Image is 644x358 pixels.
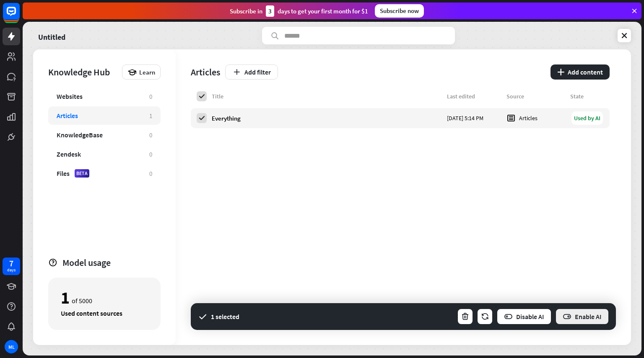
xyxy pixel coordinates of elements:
[61,291,148,305] div: of 5000
[570,93,604,100] div: State
[149,170,152,178] div: 0
[212,93,442,100] div: Title
[266,5,274,17] div: 3
[9,260,13,267] div: 7
[212,114,442,122] div: Everything
[139,68,155,76] span: Learn
[225,64,278,80] button: Add filter
[3,258,20,275] a: 7 days
[551,64,610,80] button: plusAdd content
[7,267,16,273] div: days
[149,150,152,158] div: 0
[149,112,152,120] div: 1
[38,27,65,44] a: Untitled
[57,150,81,158] div: Zendesk
[555,308,609,325] button: Enable AI
[75,169,89,178] div: BETA
[191,66,220,78] div: Articles
[447,93,501,100] div: Last edited
[62,257,161,268] div: Model usage
[61,291,70,305] div: 1
[61,309,148,317] div: Used content sources
[149,131,152,139] div: 0
[447,114,501,122] div: [DATE] 5:14 PM
[506,113,565,123] div: Articles
[149,93,152,100] div: 0
[211,312,239,321] div: 1 selected
[375,4,424,18] div: Subscribe now
[230,5,368,17] div: Subscribe in days to get your first month for $1
[496,308,552,325] button: Disable AI
[506,93,565,100] div: Source
[5,340,18,353] div: ML
[57,169,70,178] div: Files
[557,69,564,75] i: plus
[57,131,103,139] div: KnowledgeBase
[571,111,603,125] div: Used by AI
[57,92,83,100] div: Websites
[57,111,78,120] div: Articles
[7,3,32,28] button: Open LiveChat chat widget
[48,66,118,78] div: Knowledge Hub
